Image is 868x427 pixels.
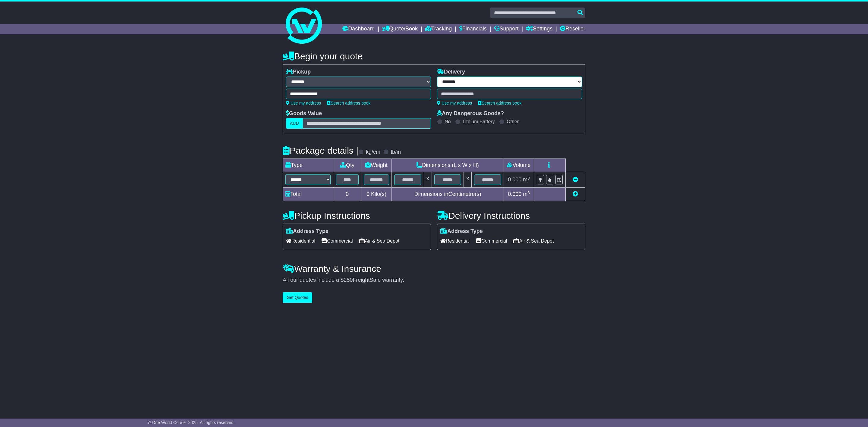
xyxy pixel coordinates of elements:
button: Get Quotes [283,292,312,303]
span: 0.000 [508,177,521,183]
a: Search address book [327,101,370,105]
label: AUD [286,118,303,129]
span: Commercial [321,236,353,246]
label: Any Dangerous Goods? [437,110,504,117]
a: Financials [459,24,487,34]
div: All our quotes include a $ FreightSafe warranty. [283,277,585,284]
h4: Delivery Instructions [437,211,585,221]
h4: Package details | [283,146,358,155]
td: x [464,172,472,188]
span: 250 [344,277,353,283]
td: Total [283,188,333,201]
h4: Pickup Instructions [283,211,431,221]
span: © One World Courier 2025. All rights reserved. [148,420,235,425]
a: Remove this item [573,177,578,183]
span: Air & Sea Depot [513,236,554,246]
td: 0 [333,188,361,201]
a: Use my address [286,101,321,105]
td: Volume [504,159,534,172]
td: Qty [333,159,361,172]
td: Kilo(s) [361,188,392,201]
td: Type [283,159,333,172]
label: Other [507,119,519,124]
label: Address Type [286,228,329,235]
a: Use my address [437,101,472,105]
label: Delivery [437,69,465,75]
a: Reseller [560,24,585,34]
span: Residential [286,236,315,246]
label: Lithium Battery [463,119,495,124]
sup: 3 [527,190,530,195]
a: Dashboard [342,24,375,34]
h4: Warranty & Insurance [283,264,585,274]
a: Quote/Book [382,24,418,34]
td: Dimensions in Centimetre(s) [392,188,504,201]
span: m [523,177,530,183]
label: Goods Value [286,110,322,117]
label: No [445,119,451,124]
a: Tracking [425,24,452,34]
a: Add new item [573,191,578,197]
td: x [424,172,432,188]
label: Pickup [286,69,311,75]
td: Weight [361,159,392,172]
span: 0 [366,191,370,197]
span: m [523,191,530,197]
label: Address Type [440,228,483,235]
a: Settings [526,24,552,34]
span: Commercial [476,236,507,246]
sup: 3 [527,176,530,181]
h4: Begin your quote [283,51,585,61]
label: lb/in [391,149,401,155]
span: 0.000 [508,191,521,197]
span: Air & Sea Depot [359,236,400,246]
span: Residential [440,236,470,246]
td: Dimensions (L x W x H) [392,159,504,172]
a: Support [494,24,518,34]
a: Search address book [478,101,521,105]
label: kg/cm [366,149,380,155]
